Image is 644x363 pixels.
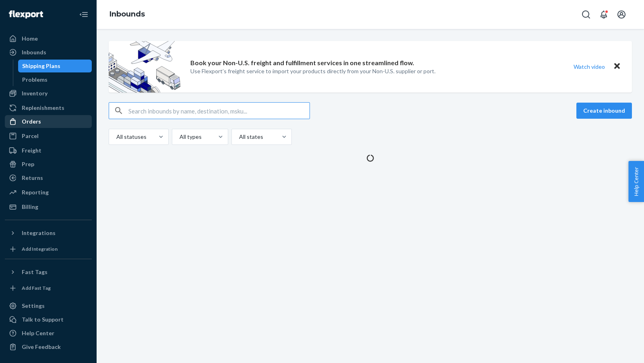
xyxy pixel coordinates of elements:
[190,58,414,68] p: Book your Non-U.S. freight and fulfillment services in one streamlined flow.
[22,48,46,56] div: Inbounds
[22,160,34,168] div: Prep
[5,101,92,114] a: Replenishments
[5,130,92,142] a: Parcel
[5,144,92,157] a: Freight
[116,133,116,141] input: All statuses
[5,299,92,312] a: Settings
[22,188,49,196] div: Reporting
[179,133,180,141] input: All types
[5,200,92,213] a: Billing
[9,10,43,19] img: Flexport logo
[5,115,92,128] a: Orders
[22,104,64,112] div: Replenishments
[18,73,92,86] a: Problems
[22,146,41,155] div: Freight
[22,76,47,84] div: Problems
[22,245,58,252] div: Add Integration
[576,103,632,119] button: Create inbound
[18,60,92,72] a: Shipping Plans
[5,327,92,340] a: Help Center
[103,3,151,26] ol: breadcrumbs
[128,103,310,119] input: Search inbounds by name, destination, msku...
[5,340,92,353] button: Give Feedback
[5,313,92,326] a: Talk to Support
[613,6,630,23] button: Open account menu
[612,61,622,72] button: Close
[628,161,644,202] button: Help Center
[190,67,436,75] p: Use Flexport’s freight service to import your products directly from your Non-U.S. supplier or port.
[5,46,92,59] a: Inbounds
[568,61,610,72] button: Watch video
[596,6,612,23] button: Open notifications
[5,32,92,45] a: Home
[76,6,92,23] button: Close Navigation
[5,243,92,256] a: Add Integration
[22,203,38,211] div: Billing
[578,6,594,23] button: Open Search Box
[5,87,92,100] a: Inventory
[22,268,47,276] div: Fast Tags
[238,133,239,141] input: All states
[22,229,56,237] div: Integrations
[22,302,45,310] div: Settings
[22,62,60,70] div: Shipping Plans
[22,89,47,97] div: Inventory
[5,171,92,184] a: Returns
[22,329,54,337] div: Help Center
[5,282,92,295] a: Add Fast Tag
[22,132,39,140] div: Parcel
[22,174,43,182] div: Returns
[5,266,92,278] button: Fast Tags
[5,186,92,199] a: Reporting
[22,316,64,324] div: Talk to Support
[5,158,92,171] a: Prep
[22,285,51,291] div: Add Fast Tag
[109,10,145,19] a: Inbounds
[5,227,92,239] button: Integrations
[22,343,61,351] div: Give Feedback
[22,118,41,126] div: Orders
[22,35,38,43] div: Home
